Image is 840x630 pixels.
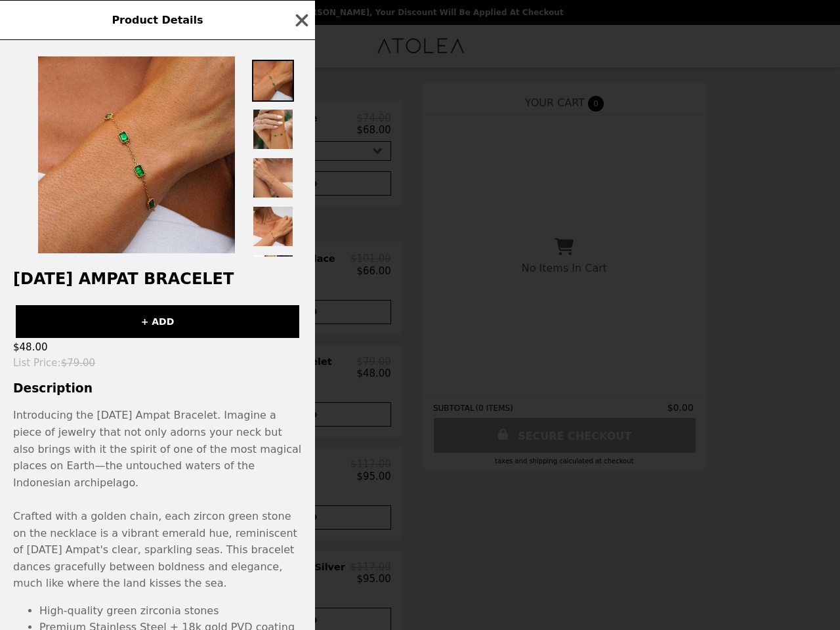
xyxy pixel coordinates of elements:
button: + ADD [16,305,299,338]
span: $79.00 [61,357,96,369]
img: Default Title [38,56,235,253]
img: Thumbnail 2 [252,108,294,150]
img: Thumbnail 4 [252,205,294,247]
img: Thumbnail 5 [252,254,294,296]
span: Product Details [112,14,203,26]
li: High-quality green zirconia stones [39,602,302,619]
img: Thumbnail 3 [252,157,294,199]
img: Thumbnail 1 [252,60,294,102]
p: Introducing the [DATE] Ampat Bracelet. Imagine a piece of jewelry that not only adorns your neck ... [13,407,302,592]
